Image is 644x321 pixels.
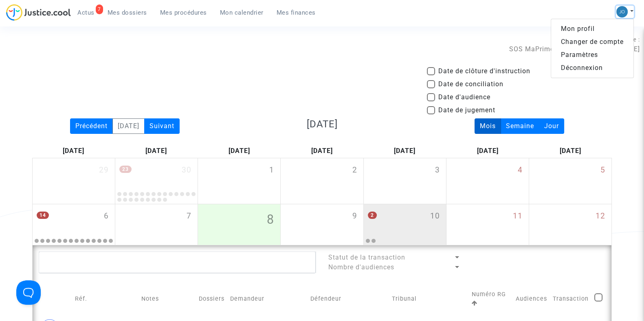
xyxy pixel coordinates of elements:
span: 12 [596,210,605,222]
td: Réf. [72,282,138,317]
div: [DATE] [198,144,281,158]
td: Tribunal [389,282,469,317]
div: Mots-clés [101,48,125,53]
div: mardi septembre 30, 23 events, click to expand [115,158,198,190]
td: Notes [138,282,196,317]
a: Paramètres [551,48,633,61]
iframe: Help Scout Beacon - Open [16,280,41,305]
div: samedi octobre 4 [446,158,529,204]
div: v 4.0.25 [23,13,40,20]
img: tab_keywords_by_traffic_grey.svg [92,47,99,54]
div: [DATE] [363,144,446,158]
span: 14 [37,212,49,219]
div: Précédent [70,118,113,134]
span: 23 [119,166,132,173]
img: logo_orange.svg [13,13,20,20]
span: 1 [269,164,274,176]
div: samedi octobre 11 [446,204,529,245]
div: Jour [539,118,564,134]
img: tab_domain_overview_orange.svg [33,47,40,54]
td: Demandeur [227,282,308,317]
span: Actus [77,9,95,16]
div: Semaine [501,118,539,134]
span: 4 [518,164,523,176]
img: 45a793c8596a0d21866ab9c5374b5e4b [616,6,628,17]
span: 9 [352,210,357,222]
a: Mes procédures [154,7,213,19]
div: [DATE] [529,144,612,158]
div: 7 [96,4,103,14]
span: Mes dossiers [108,9,147,16]
span: 29 [99,164,109,176]
div: lundi octobre 6, 14 events, click to expand [33,204,115,236]
span: 5 [600,164,605,176]
div: dimanche octobre 5 [529,158,611,204]
div: [DATE] [446,144,529,158]
span: Date de conciliation [438,79,503,89]
div: [DATE] [32,144,115,158]
a: Mes dossiers [101,7,154,19]
span: Statut de la transaction [328,253,405,261]
span: Date d'audience [438,92,490,102]
div: mardi octobre 7 [115,204,198,245]
span: Mon calendrier [220,9,264,16]
span: 3 [435,164,440,176]
img: website_grey.svg [13,21,20,28]
div: lundi septembre 29 [33,158,115,204]
span: 6 [104,210,109,222]
div: Suivant [144,118,180,134]
h3: [DATE] [229,118,414,130]
a: Mon profil [551,22,633,35]
div: jeudi octobre 9 [281,204,363,245]
div: jeudi octobre 2 [281,158,363,204]
div: vendredi octobre 3 [364,158,446,204]
a: Déconnexion [551,61,633,74]
span: 11 [513,210,523,222]
div: mercredi octobre 1 [198,158,280,204]
a: Changer de compte [551,35,633,48]
div: Mois [475,118,501,134]
div: vendredi octobre 10, 2 events, click to expand [364,204,446,236]
span: Mes procédures [160,9,207,16]
td: Transaction [550,282,591,317]
div: [DATE] [281,144,363,158]
img: jc-logo.svg [6,4,71,21]
td: Audiences [513,282,550,317]
span: 2 [368,212,377,219]
td: Dossiers [196,282,227,317]
span: 2 [352,164,357,176]
a: 7Actus [71,7,101,19]
span: Date de jugement [438,105,495,115]
td: Défendeur [308,282,389,317]
a: Mon calendrier [213,7,270,19]
span: Date de clôture d'instruction [438,66,530,76]
span: 8 [267,210,274,229]
td: Numéro RG [469,282,513,317]
span: 7 [187,210,191,222]
span: 30 [182,164,191,176]
a: Mes finances [270,7,322,19]
span: Mes finances [277,9,316,16]
div: Domaine: [DOMAIN_NAME] [21,21,92,28]
div: Domaine [42,48,63,53]
div: [DATE] [112,118,145,134]
div: [DATE] [115,144,198,158]
span: 10 [430,210,440,222]
div: mercredi octobre 8 [198,204,280,245]
span: Nombre d'audiences [328,263,394,271]
div: dimanche octobre 12 [529,204,611,245]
